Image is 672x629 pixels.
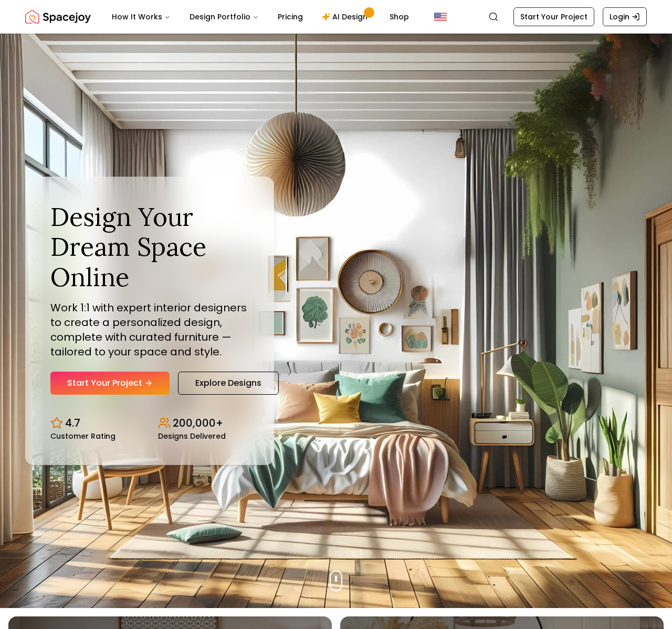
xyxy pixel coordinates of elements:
[313,6,379,27] a: AI Design
[173,416,223,430] p: 200,000+
[158,432,226,440] small: Designs Delivered
[513,7,594,26] a: Start Your Project
[65,416,80,430] p: 4.7
[434,10,447,23] img: United States
[25,6,91,27] a: Spacejoy
[50,300,249,359] p: Work 1:1 with expert interior designers to create a personalized design, complete with curated fu...
[178,372,279,395] a: Explore Designs
[50,202,249,292] h1: Design Your Dream Space Online
[25,6,91,27] img: Spacejoy Logo
[103,6,179,27] button: How It Works
[603,7,647,26] a: Login
[381,6,417,27] a: Shop
[181,6,267,27] button: Design Portfolio
[50,432,115,440] small: Customer Rating
[50,407,249,440] div: Design stats
[50,372,170,395] a: Start Your Project
[269,6,311,27] a: Pricing
[103,6,417,27] nav: Main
